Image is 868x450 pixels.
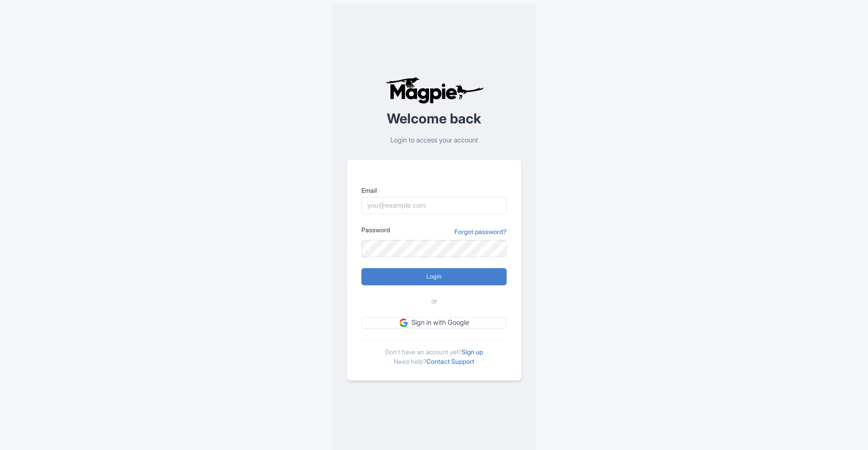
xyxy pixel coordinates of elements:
[361,268,507,285] input: Login
[361,225,390,235] label: Password
[347,111,521,126] h2: Welcome back
[361,339,507,366] div: Don't have an account yet? Need help?
[383,77,485,104] img: logo-ab69f6fb50320c5b225c76a69d11143b.png
[361,197,507,214] input: you@example.com
[431,296,437,307] span: or
[399,318,408,327] img: google.svg
[454,227,507,236] a: Forgot password?
[462,348,483,356] a: Sign up
[347,135,521,146] p: Login to access your account
[426,357,474,365] a: Contact Support
[361,186,507,195] label: Email
[361,317,507,328] a: Sign in with Google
